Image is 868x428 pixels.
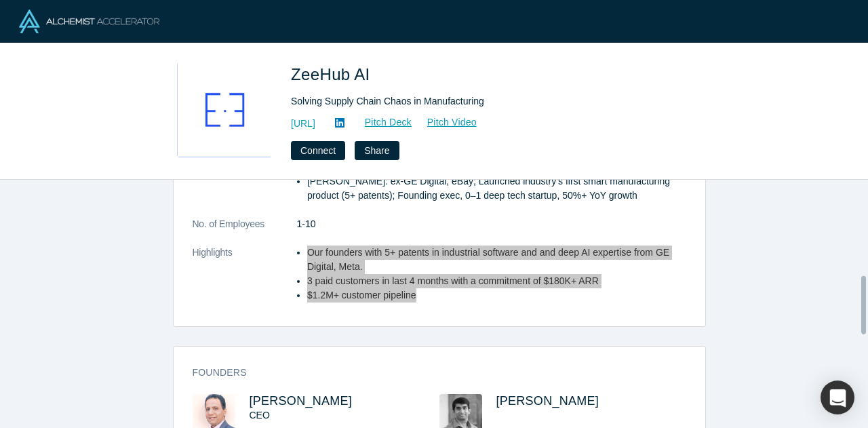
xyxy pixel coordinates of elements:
[496,394,599,408] a: [PERSON_NAME]
[193,246,297,317] dt: Highlights
[250,394,353,408] a: [PERSON_NAME]
[19,9,159,33] img: Alchemist Logo
[355,141,399,160] button: Share
[307,246,686,274] li: Our founders with 5+ patents in industrial software and and deep AI expertise from GE Digital, Meta.
[291,117,315,131] a: [URL]
[291,141,345,160] button: Connect
[307,274,686,288] li: 3 paid customers in last 4 months with a commitment of $180K+ ARR
[307,174,686,203] p: [PERSON_NAME]: ex‑GE Digital, eBay; Launched industry’s first smart manufacturing product (5+ pat...
[250,410,270,421] span: CEO
[193,217,297,246] dt: No. of Employees
[291,65,375,83] span: ZeeHub AI
[307,288,686,303] li: $1.2M+ customer pipeline
[350,115,412,130] a: Pitch Deck
[297,217,686,231] dd: 1-10
[412,115,477,130] a: Pitch Video
[291,94,671,109] div: Solving Supply Chain Chaos in Manufacturing
[193,366,667,380] h3: Founders
[177,62,272,157] img: ZeeHub AI's Logo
